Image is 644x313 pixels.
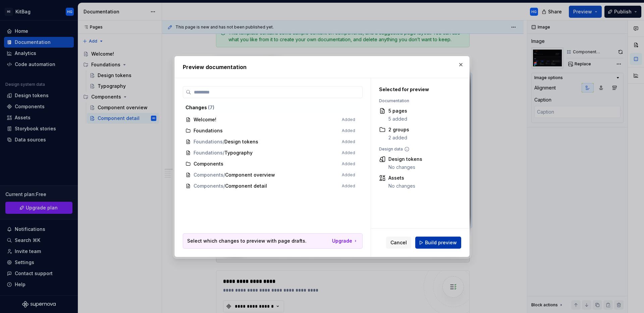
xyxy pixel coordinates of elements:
[379,98,453,104] div: Documentation
[388,156,422,163] div: Design tokens
[415,237,461,249] button: Build preview
[185,104,355,111] div: Changes
[379,146,453,152] div: Design data
[388,108,407,114] div: 5 pages
[425,239,457,246] span: Build preview
[379,86,453,93] div: Selected for preview
[187,238,307,244] p: Select which changes to preview with page drafts.
[390,239,407,246] span: Cancel
[183,63,461,71] h2: Preview documentation
[388,116,407,122] div: 5 added
[332,238,358,244] a: Upgrade
[388,175,415,181] div: Assets
[388,134,409,141] div: 2 added
[388,183,415,189] div: No changes
[388,164,422,171] div: No changes
[386,237,411,249] button: Cancel
[208,105,214,110] span: ( 7 )
[388,126,409,133] div: 2 groups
